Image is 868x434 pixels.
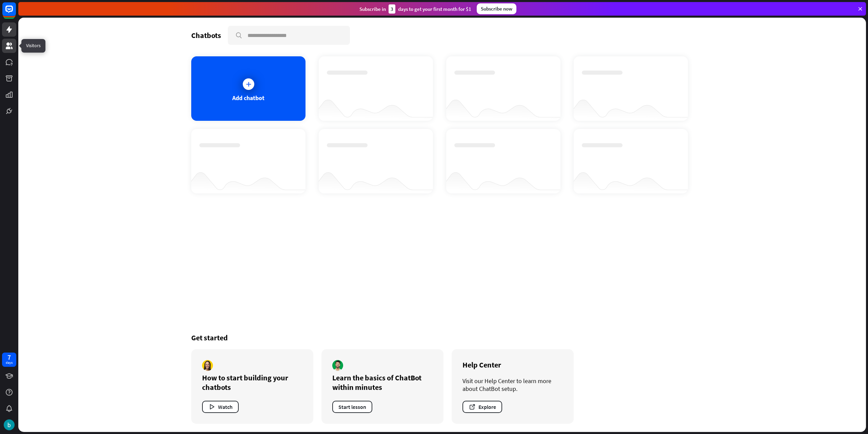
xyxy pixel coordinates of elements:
[7,354,11,360] div: 7
[332,401,372,413] button: Start lesson
[202,373,302,392] div: How to start building your chatbots
[232,94,264,102] div: Add chatbot
[202,401,239,413] button: Watch
[5,3,26,23] button: Open LiveChat chat widget
[462,377,563,393] div: Visit our Help Center to learn more about ChatBot setup.
[477,3,516,14] div: Subscribe now
[202,360,213,371] img: author
[191,31,221,40] div: Chatbots
[332,360,343,371] img: author
[389,4,395,14] div: 3
[6,360,13,365] div: days
[462,360,563,370] div: Help Center
[462,401,502,413] button: Explore
[191,333,693,342] div: Get started
[332,373,433,392] div: Learn the basics of ChatBot within minutes
[359,4,471,14] div: Subscribe in days to get your first month for $1
[2,353,16,367] a: 7 days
